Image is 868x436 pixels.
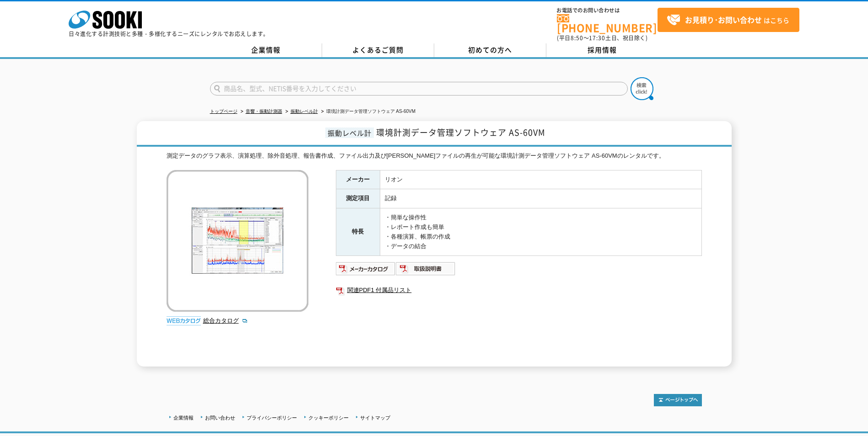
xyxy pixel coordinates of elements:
a: 関連PDF1 付属品リスト [336,284,702,296]
a: プライバシーポリシー [247,415,297,420]
a: サイトマップ [360,415,390,420]
input: 商品名、型式、NETIS番号を入力してください [210,82,628,96]
a: 企業情報 [210,43,322,57]
div: 測定データのグラフ表示、演算処理、除外音処理、報告書作成、ファイル出力及び[PERSON_NAME]ファイルの再生が可能な環境計測データ管理ソフトウェア AS-60VMのレンタルです。 [167,151,702,161]
th: 測定項目 [336,189,380,208]
span: 振動レベル計 [325,128,374,138]
a: 音響・振動計測器 [246,109,282,114]
td: リオン [380,170,701,189]
img: webカタログ [167,316,201,325]
th: メーカー [336,170,380,189]
a: クッキーポリシー [308,415,349,420]
a: 振動レベル計 [291,109,318,114]
img: トップページへ [654,394,702,406]
a: 総合カタログ [203,317,248,324]
a: メーカーカタログ [336,268,396,275]
a: お見積り･お問い合わせはこちら [658,8,799,32]
th: 特長 [336,208,380,256]
a: 採用情報 [546,43,658,57]
span: 17:30 [589,34,605,42]
a: 取扱説明書 [396,268,456,275]
span: (平日 ～ 土日、祝日除く) [557,34,647,42]
img: メーカーカタログ [336,261,396,276]
a: よくあるご質問 [322,43,434,57]
strong: お見積り･お問い合わせ [685,14,762,25]
a: お問い合わせ [205,415,235,420]
p: 日々進化する計測技術と多種・多様化するニーズにレンタルでお応えします。 [69,31,269,37]
span: はこちら [667,13,789,27]
li: 環境計測データ管理ソフトウェア AS-60VM [319,107,416,117]
span: お電話でのお問い合わせは [557,8,658,13]
a: 企業情報 [173,415,194,420]
span: 環境計測データ管理ソフトウェア AS-60VM [376,126,545,138]
img: btn_search.png [631,77,653,100]
span: 8:50 [571,34,583,42]
td: ・簡単な操作性 ・レポート作成も簡単 ・各種演算、帳票の作成 ・データの結合 [380,208,701,256]
span: 初めての方へ [468,45,512,55]
td: 記録 [380,189,701,208]
a: [PHONE_NUMBER] [557,14,658,33]
img: 環境計測データ管理ソフトウェア AS-60VM [167,170,308,312]
a: 初めての方へ [434,43,546,57]
a: トップページ [210,109,237,114]
img: 取扱説明書 [396,261,456,276]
